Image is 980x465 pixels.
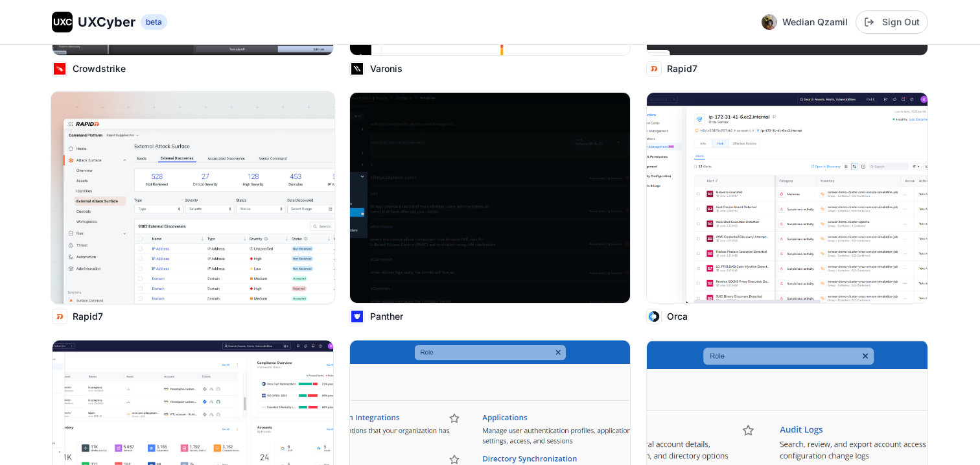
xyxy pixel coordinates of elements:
img: Rapid7 logo [52,309,67,324]
img: Profile [762,14,777,30]
span: Wedian Qzamil [782,16,848,29]
span: beta [141,14,167,30]
img: Image from Rapid7 [51,91,334,304]
p: Rapid7 [667,62,697,75]
span: UXCyber [78,13,135,31]
img: Panther logo [350,309,364,324]
p: Orca [667,310,688,323]
img: Crowdstrike logo [52,62,67,76]
p: Panther [370,310,403,323]
a: UXCUXCyberbeta [52,12,167,32]
img: Varonis logo [350,62,364,76]
img: Rapid7 logo [647,62,661,76]
p: Rapid7 [73,310,103,323]
p: Crowdstrike [73,62,126,75]
button: Sign Out [856,10,928,34]
span: UXC [53,16,72,29]
img: Orca logo [647,309,661,324]
img: Image from Orca [647,93,927,303]
img: Image from Panther [350,93,631,303]
p: Varonis [370,62,402,75]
